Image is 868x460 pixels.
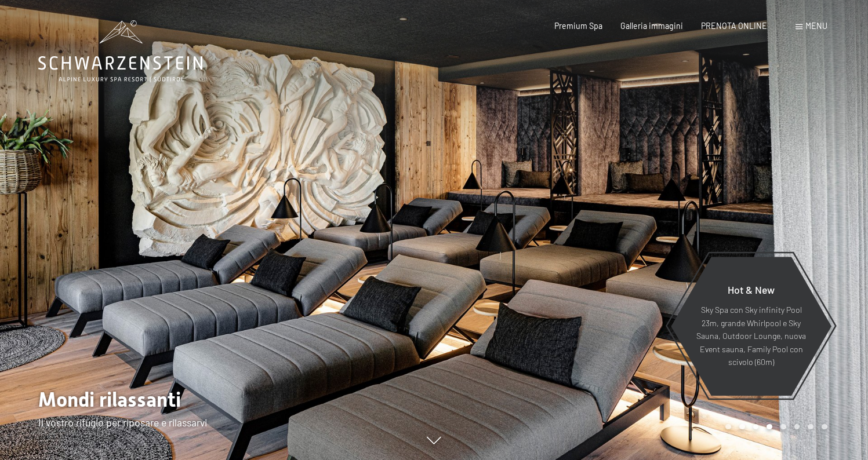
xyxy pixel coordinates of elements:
div: Carousel Page 4 (Current Slide) [767,424,772,430]
span: Menu [805,21,827,31]
div: Carousel Page 6 [794,424,800,430]
p: Sky Spa con Sky infinity Pool 23m, grande Whirlpool e Sky Sauna, Outdoor Lounge, nuova Event saun... [696,304,807,369]
div: Carousel Page 2 [739,424,745,430]
div: Carousel Page 1 [725,424,731,430]
span: Hot & New [728,283,775,296]
a: Premium Spa [554,21,602,31]
div: Carousel Page 8 [822,424,827,430]
a: Hot & New Sky Spa con Sky infinity Pool 23m, grande Whirlpool e Sky Sauna, Outdoor Lounge, nuova ... [670,256,832,396]
div: Carousel Page 5 [780,424,786,430]
a: PRENOTA ONLINE [701,21,767,31]
div: Carousel Page 3 [753,424,759,430]
div: Carousel Page 7 [808,424,813,430]
div: Carousel Pagination [721,424,827,430]
a: Galleria immagini [620,21,683,31]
